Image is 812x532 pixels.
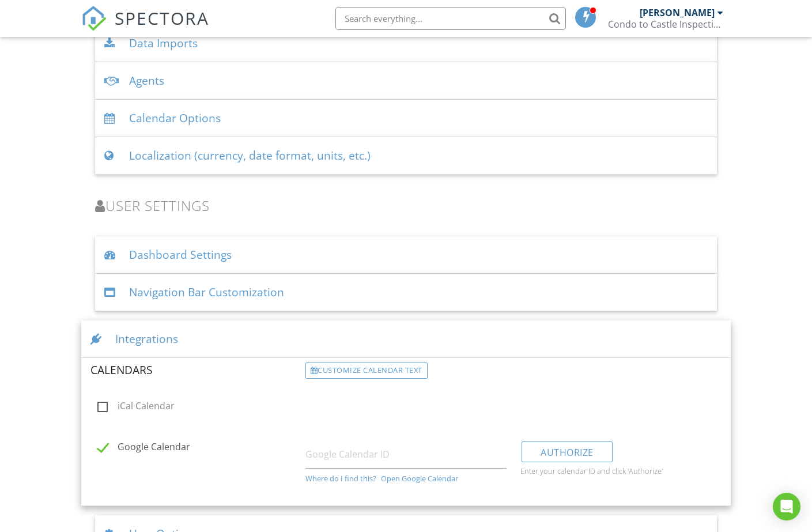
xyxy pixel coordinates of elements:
label: Google Calendar [97,442,299,456]
a: SPECTORA [81,16,209,40]
div: Localization (currency, date format, units, etc.) [95,137,717,175]
div: Where do I find this? [305,474,376,483]
span: SPECTORA [115,6,209,30]
h4: Calendars [90,363,292,378]
div: Open Intercom Messenger [773,493,800,520]
div: Data Imports [95,25,717,62]
div: Calendar Options [95,100,717,137]
div: Enter your calendar ID and click 'Authorize' [520,466,663,476]
div: Authorize [522,442,613,462]
div: Integrations [81,320,731,358]
img: The Best Home Inspection Software - Spectora [81,6,107,31]
div: Agents [95,62,717,100]
input: Google Calendar ID [305,440,507,469]
div: Condo to Castle Inspections LLC [608,18,723,30]
h3: User Settings [95,198,717,213]
input: Search everything... [335,7,566,30]
a: Open Google Calendar [381,474,458,483]
div: Dashboard Settings [95,236,717,274]
div: Customize calendar text [305,363,428,379]
label: iCal Calendar [97,401,299,415]
div: Navigation Bar Customization [95,274,717,311]
div: [PERSON_NAME] [640,7,715,18]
